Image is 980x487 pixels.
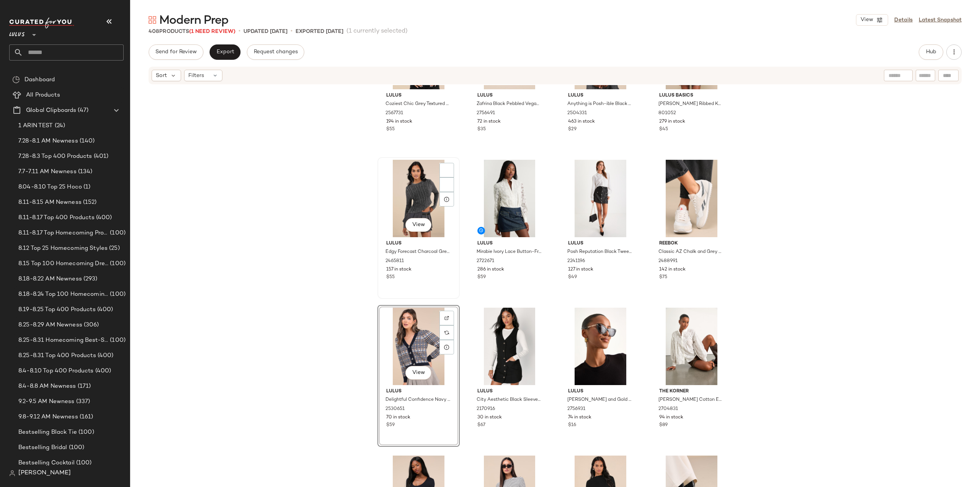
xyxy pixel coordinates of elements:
[477,258,494,265] span: 2722671
[9,18,74,28] img: cfy_white_logo.C9jOOHJF.svg
[659,118,685,125] span: 279 in stock
[296,28,343,36] p: Exported [DATE]
[386,126,395,133] span: $55
[567,110,587,117] span: 2504331
[386,274,395,281] span: $55
[567,249,632,256] span: Posh Reputation Black Tweed Rhinestone Button-Front Mini Skirt
[18,382,76,391] span: 8.4-8.8 AM Newness
[653,160,730,237] img: 12458661_2488991.jpg
[18,121,53,130] span: 1 ARIN TEST
[77,167,93,176] span: (134)
[24,75,55,84] span: Dashboard
[18,469,71,478] span: [PERSON_NAME]
[82,198,97,207] span: (152)
[18,443,67,452] span: Bestselling Bridal
[243,28,287,36] p: updated [DATE]
[405,366,431,380] button: View
[18,275,82,284] span: 8.18-8.22 AM Newness
[9,26,25,40] span: Lulus
[78,413,93,421] span: (161)
[568,422,576,429] span: $16
[658,101,723,108] span: [PERSON_NAME] Ribbed Knit Long Sleeve Sweater Top
[658,258,678,265] span: 2488991
[9,470,15,476] img: svg%3e
[659,126,668,133] span: $45
[76,106,88,115] span: (47)
[12,76,20,84] img: svg%3e
[18,290,108,299] span: 8.18-8.24 Top 100 Homecoming Dresses
[386,266,412,273] span: 157 in stock
[189,29,235,34] span: (1 Need Review)
[385,101,450,108] span: Coziest Chic Grey Textured Cardigan
[82,183,90,192] span: (1)
[567,406,585,413] span: 2756931
[477,126,486,133] span: $35
[568,92,633,99] span: Lulus
[477,406,495,413] span: 2170916
[562,160,639,237] img: 10816701_2241196.jpg
[18,259,108,268] span: 8.15 Top 100 Homecoming Dresses
[477,101,541,108] span: Zafrina Black Pebbled Vegan Leather Shoulder Bag
[659,274,667,281] span: $75
[568,266,593,273] span: 127 in stock
[658,110,676,117] span: 801052
[18,428,77,437] span: Bestselling Black Tie
[385,397,450,403] span: Delightful Confidence Navy Blue Plaid Heart Button Cardigan
[471,308,548,385] img: 10508181_2170916.jpg
[658,406,678,413] span: 2704831
[216,49,234,55] span: Export
[477,118,501,125] span: 72 in stock
[477,397,541,403] span: City Aesthetic Black Sleeveless Button-Up Mini Dress
[659,414,683,421] span: 94 in stock
[412,370,425,376] span: View
[247,44,304,60] button: Request changes
[568,118,595,125] span: 463 in stock
[386,92,451,99] span: Lulus
[96,351,114,360] span: (400)
[18,152,92,161] span: 7.28-8.3 Top 400 Products
[291,27,292,36] span: •
[568,126,577,133] span: $29
[658,397,723,403] span: [PERSON_NAME] Cotton Eyelet Embroidered Long Sleeve Top
[67,443,85,452] span: (100)
[380,160,457,237] img: 11936141_2465811.jpg
[26,106,76,115] span: Global Clipboards
[471,160,548,237] img: 2722671_02_front_2025-08-28.jpg
[155,49,197,55] span: Send for Review
[108,336,126,345] span: (100)
[444,316,449,320] img: svg%3e
[95,213,112,222] span: (400)
[82,321,99,330] span: (306)
[18,244,108,253] span: 8.12 Top 25 Homecoming Styles
[156,72,167,80] span: Sort
[385,406,405,413] span: 2530651
[659,266,686,273] span: 142 in stock
[53,121,65,130] span: (24)
[385,258,404,265] span: 2465811
[568,388,633,395] span: Lulus
[894,16,913,24] a: Details
[18,167,77,176] span: 7.7-7.11 AM Newness
[659,240,724,247] span: Reebok
[75,397,90,406] span: (337)
[659,92,724,99] span: Lulus Basics
[659,388,724,395] span: The Korner
[26,91,60,100] span: All Products
[78,137,95,146] span: (140)
[444,330,449,335] img: svg%3e
[18,305,96,314] span: 8.19-8.25 Top 400 Products
[108,229,126,238] span: (100)
[346,27,408,36] span: (1 currently selected)
[94,367,111,375] span: (400)
[568,414,591,421] span: 74 in stock
[18,413,78,421] span: 9.8-9.12 AM Newness
[77,428,94,437] span: (100)
[18,459,75,467] span: Bestselling Cocktail
[477,274,486,281] span: $59
[108,290,126,299] span: (100)
[18,336,108,345] span: 8.25-8.31 Homecoming Best-Sellers
[412,222,425,228] span: View
[658,249,723,256] span: Classic AZ Chalk and Grey Suede Leather Sneakers
[188,72,204,80] span: Filters
[567,258,585,265] span: 2241196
